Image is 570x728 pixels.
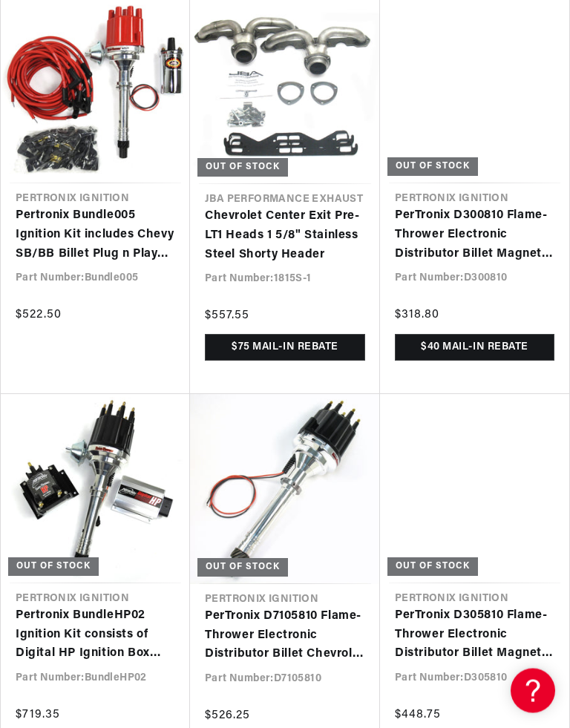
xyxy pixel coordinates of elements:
a: PerTronix D305810 Flame-Thrower Electronic Distributor Billet Magnetic Trigger Slip Collar Chevro... [395,607,554,664]
a: Pertronix BundleHP02 Ignition Kit consists of Digital HP Ignition Box Silver, Chevy SB/BB Mag Tri... [16,607,175,664]
a: Pertronix Bundle005 Ignition Kit includes Chevy SB/BB Billet Plug n Play Distributor with Red [DE... [16,207,175,264]
a: PerTronix D300810 Flame-Thrower Electronic Distributor Billet Magnetic Trigger Chevrolet Small Bl... [395,207,554,264]
a: PerTronix D7105810 Flame-Thrower Electronic Distributor Billet Chevrolet Small Block/Big Block Sl... [205,608,365,665]
a: Chevrolet Center Exit Pre-LT1 Heads 1 5/8" Stainless Steel Shorty Header [205,208,365,265]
